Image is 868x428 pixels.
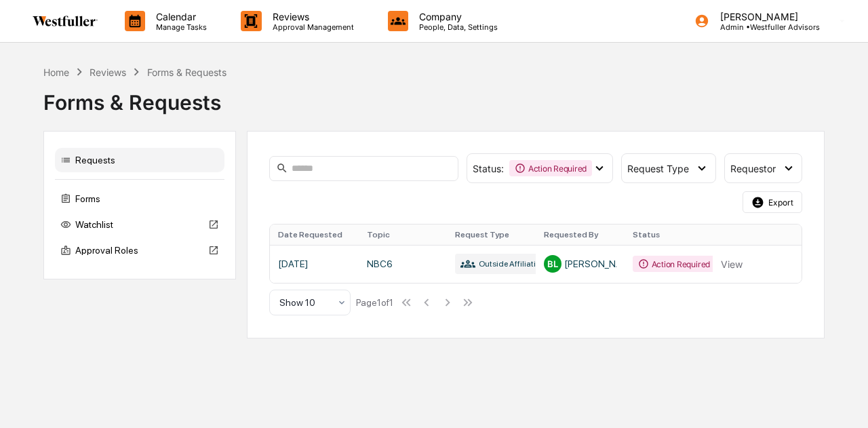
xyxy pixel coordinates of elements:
div: Forms & Requests [147,66,226,78]
span: Status : [473,163,504,174]
th: Status [625,225,713,245]
p: Admin • Westfuller Advisors [709,22,820,32]
th: Date Requested [270,225,359,245]
p: [PERSON_NAME] [709,11,820,22]
p: Company [408,11,505,22]
p: Reviews [262,11,361,22]
p: Manage Tasks [145,22,214,32]
div: Action Required [509,160,592,176]
div: Reviews [90,66,126,78]
th: Requested By [536,225,625,245]
th: Topic [359,225,448,245]
button: Export [743,191,802,213]
div: Home [43,66,69,78]
p: Approval Management [262,22,361,32]
th: Request Type [447,225,536,245]
div: Requests [55,148,224,172]
p: Calendar [145,11,214,22]
div: Watchlist [55,212,224,237]
div: Forms & Requests [43,79,825,115]
div: Page 1 of 1 [356,297,393,308]
span: Request Type [627,163,689,174]
div: Approval Roles [55,238,224,262]
div: Forms [55,187,224,211]
span: Requestor [730,163,776,174]
iframe: Open customer support [825,383,861,420]
img: logo [33,16,98,26]
p: People, Data, Settings [408,22,505,32]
